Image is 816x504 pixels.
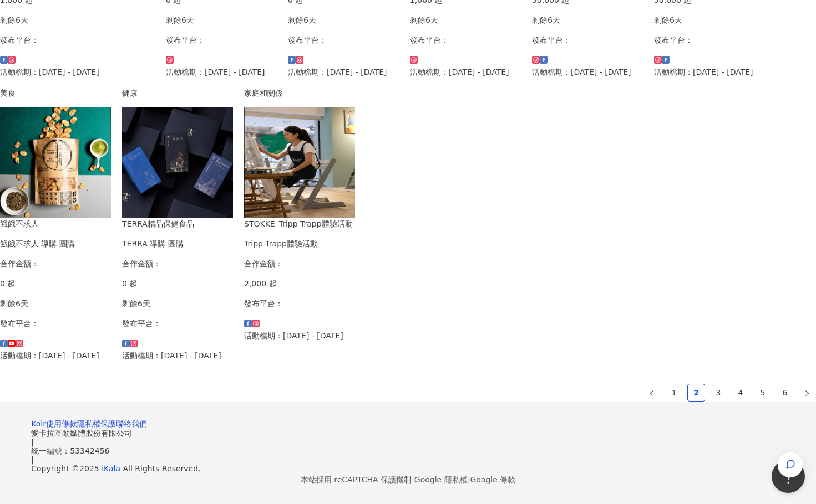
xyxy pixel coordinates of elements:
p: 合作金額： [244,258,355,270]
a: 3 [710,384,727,401]
div: 家庭和關係 [244,87,355,99]
p: 剩餘6天 [122,297,233,310]
a: Google 條款 [470,475,515,484]
p: 剩餘6天 [288,14,399,26]
p: 發布平台： [410,34,521,46]
a: 1 [666,384,682,401]
iframe: Help Scout Beacon - Open [772,460,805,493]
a: Google 隱私權 [414,475,468,484]
div: TERRA精品保健食品 [122,218,233,230]
a: Kolr [31,419,46,428]
li: 4 [732,384,749,402]
p: 2,000 起 [244,277,355,290]
p: 活動檔期：[DATE] - [DATE] [532,66,643,78]
p: 活動檔期：[DATE] - [DATE] [122,349,233,362]
li: Previous Page [643,384,661,402]
span: | [31,438,34,446]
p: 剩餘6天 [410,14,521,26]
div: 愛卡拉互動媒體股份有限公司 [31,429,785,438]
div: TERRA 導購 團購 [122,238,233,250]
div: 統一編號：53342456 [31,446,785,455]
li: 3 [709,384,727,402]
p: 發布平台： [532,34,643,46]
a: 5 [754,384,771,401]
button: left [643,384,661,402]
a: iKala [102,464,120,473]
li: 5 [754,384,772,402]
p: 發布平台： [288,34,399,46]
div: STOKKE_Tripp Trapp體驗活動 [244,218,355,230]
p: 發布平台： [654,34,765,46]
li: 1 [665,384,683,402]
p: 剩餘6天 [166,14,277,26]
p: 活動檔期：[DATE] - [DATE] [410,66,521,78]
p: 剩餘6天 [532,14,643,26]
p: 0 起 [122,277,233,290]
a: 隱私權保護 [77,419,116,428]
p: 活動檔期：[DATE] - [DATE] [654,66,765,78]
img: TERRA 團購系列 [122,107,233,218]
p: 發布平台： [166,34,277,46]
a: 使用條款 [46,419,77,428]
button: right [798,384,816,402]
li: Next Page [798,384,816,402]
li: 6 [776,384,794,402]
p: 發布平台： [122,317,233,330]
img: 坐上tripp trapp、體驗專注繪畫創作 [244,107,355,218]
a: 6 [777,384,793,401]
span: | [468,475,470,484]
span: left [648,390,655,397]
div: Tripp Trapp體驗活動 [244,238,355,250]
a: 2 [688,384,705,401]
p: 發布平台： [244,297,355,310]
div: 健康 [122,87,233,99]
p: 活動檔期：[DATE] - [DATE] [288,66,399,78]
div: Copyright © 2025 All Rights Reserved. [31,464,785,473]
span: | [412,475,414,484]
p: 活動檔期：[DATE] - [DATE] [244,330,355,342]
a: 聯絡我們 [116,419,147,428]
p: 合作金額： [122,258,233,270]
span: 本站採用 reCAPTCHA 保護機制 [301,473,515,486]
li: 2 [687,384,705,402]
p: 活動檔期：[DATE] - [DATE] [166,66,277,78]
span: right [804,390,810,397]
a: 4 [732,384,749,401]
p: 剩餘6天 [654,14,765,26]
span: | [31,455,34,464]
